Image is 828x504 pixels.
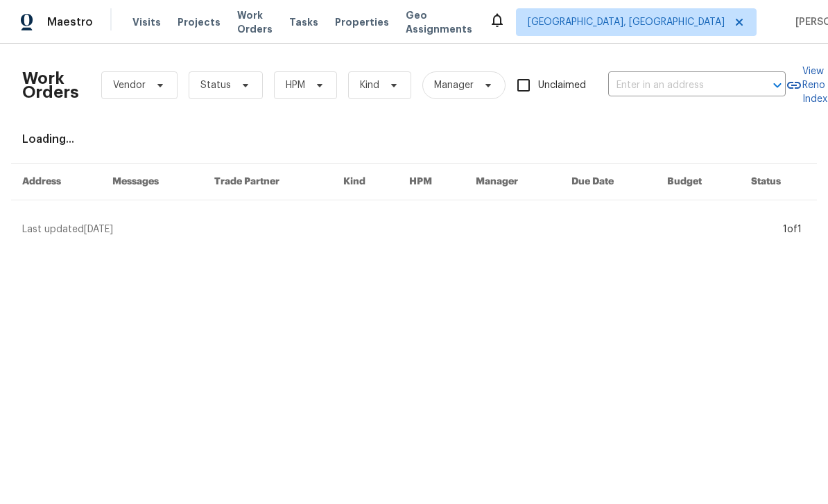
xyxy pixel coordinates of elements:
input: Enter in an address [608,75,747,96]
th: Kind [332,164,398,200]
span: Manager [434,78,474,92]
th: Status [740,164,817,200]
th: Budget [656,164,740,200]
th: Manager [465,164,560,200]
span: Visits [132,15,161,29]
th: Address [11,164,101,200]
th: HPM [398,164,465,200]
div: Last updated [22,223,779,236]
span: Kind [360,78,379,92]
a: View Reno Index [786,64,827,106]
th: Trade Partner [203,164,333,200]
div: Loading... [22,132,806,146]
span: Tasks [289,17,318,27]
th: Messages [101,164,203,200]
button: Open [768,76,787,95]
div: 1 of 1 [783,223,802,236]
span: Maestro [47,15,93,29]
span: Properties [335,15,389,29]
span: Projects [178,15,221,29]
span: HPM [286,78,305,92]
span: Vendor [113,78,146,92]
th: Due Date [560,164,656,200]
span: [DATE] [84,225,113,234]
span: [GEOGRAPHIC_DATA], [GEOGRAPHIC_DATA] [528,15,725,29]
span: Geo Assignments [406,8,472,36]
span: Work Orders [237,8,273,36]
h2: Work Orders [22,71,79,99]
span: Unclaimed [538,78,586,93]
span: Status [200,78,231,92]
